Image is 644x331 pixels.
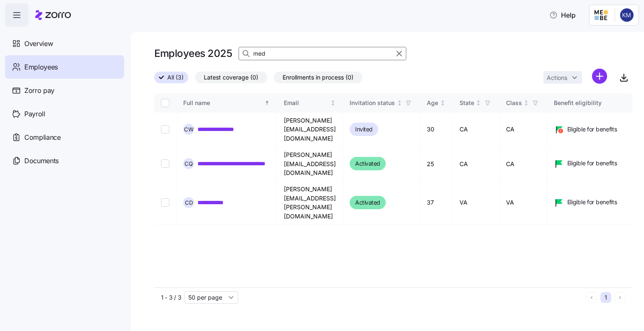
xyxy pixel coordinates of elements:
span: Eligible for benefits [567,125,617,133]
th: AgeNot sorted [420,93,453,113]
span: Documents [24,156,59,166]
th: Invitation statusNot sorted [343,93,420,113]
span: Payroll [24,109,45,119]
td: 25 [420,147,453,181]
span: Eligible for benefits [567,198,617,206]
span: Zorro pay [24,85,55,96]
button: Help [543,7,582,23]
div: Not sorted [523,100,529,106]
span: All (3) [167,72,184,83]
div: Age [427,98,438,108]
span: C Q [184,161,193,167]
span: Latest coverage (0) [204,72,258,83]
svg: add icon [592,69,607,84]
button: 1 [600,292,611,303]
span: Help [549,10,576,20]
span: C W [184,127,194,132]
a: Payroll [5,102,124,126]
a: Compliance [5,126,124,149]
div: Not sorted [440,100,446,106]
span: Activated [355,159,380,169]
button: Previous page [586,292,597,303]
span: Activated [355,198,380,208]
span: Overview [24,38,53,49]
td: 37 [420,181,453,225]
div: Full name [183,98,263,108]
input: Select record 3 [161,198,169,207]
th: EmailNot sorted [277,93,343,113]
div: Not sorted [475,100,481,106]
a: Employees [5,55,124,79]
td: VA [499,181,547,225]
td: CA [453,147,499,181]
span: Invited [355,124,373,134]
span: Employees [24,62,58,72]
a: Zorro pay [5,79,124,102]
h1: Employees 2025 [154,47,232,60]
td: [PERSON_NAME][EMAIL_ADDRESS][DOMAIN_NAME] [277,113,343,147]
img: Employer logo [595,10,608,20]
span: Actions [547,75,567,81]
div: Email [284,98,329,108]
td: [PERSON_NAME][EMAIL_ADDRESS][DOMAIN_NAME] [277,147,343,181]
button: Actions [543,71,582,84]
td: CA [499,147,547,181]
input: Select all records [161,99,169,107]
td: [PERSON_NAME][EMAIL_ADDRESS][PERSON_NAME][DOMAIN_NAME] [277,181,343,225]
input: Select record 1 [161,125,169,133]
span: Eligible for benefits [567,159,617,167]
button: Next page [615,292,626,303]
div: Not sorted [330,100,336,106]
div: State [460,98,474,108]
img: 44b41f1a780d076a4ae4ca23ad64d4f0 [620,8,634,22]
th: ClassNot sorted [499,93,547,113]
input: Search Employees [239,47,406,60]
div: Sorted ascending [264,100,270,106]
td: CA [499,113,547,147]
td: CA [453,113,499,147]
span: Compliance [24,132,61,143]
div: Class [506,98,522,108]
span: C D [185,200,193,205]
td: 30 [420,113,453,147]
input: Select record 2 [161,159,169,168]
th: StateNot sorted [453,93,499,113]
a: Documents [5,149,124,172]
div: Invitation status [350,98,395,108]
a: Overview [5,32,124,55]
div: Not sorted [397,100,402,106]
span: Enrollments in process (0) [283,72,353,83]
span: 1 - 3 / 3 [161,293,181,302]
th: Full nameSorted ascending [177,93,277,113]
td: VA [453,181,499,225]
